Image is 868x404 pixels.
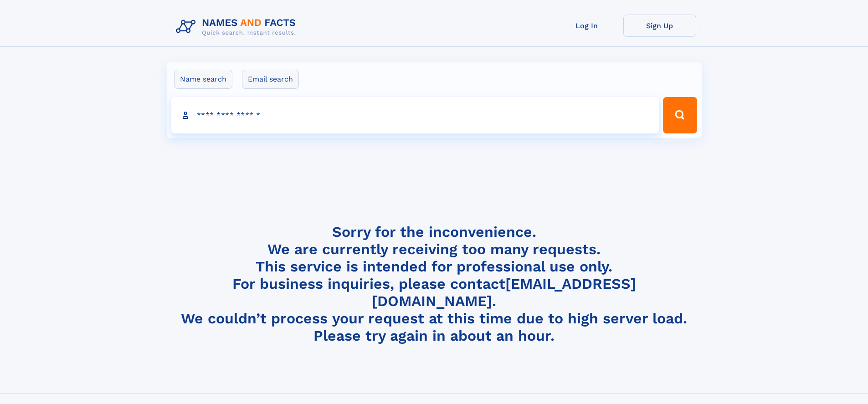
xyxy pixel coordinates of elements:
[174,70,232,89] label: Name search
[663,97,697,133] button: Search Button
[172,15,303,39] img: Logo Names and Facts
[550,15,623,37] a: Log In
[171,97,659,133] input: search input
[623,15,696,37] a: Sign Up
[172,223,696,345] h4: Sorry for the inconvenience. We are currently receiving too many requests. This service is intend...
[242,70,299,89] label: Email search
[372,275,636,310] a: [EMAIL_ADDRESS][DOMAIN_NAME]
